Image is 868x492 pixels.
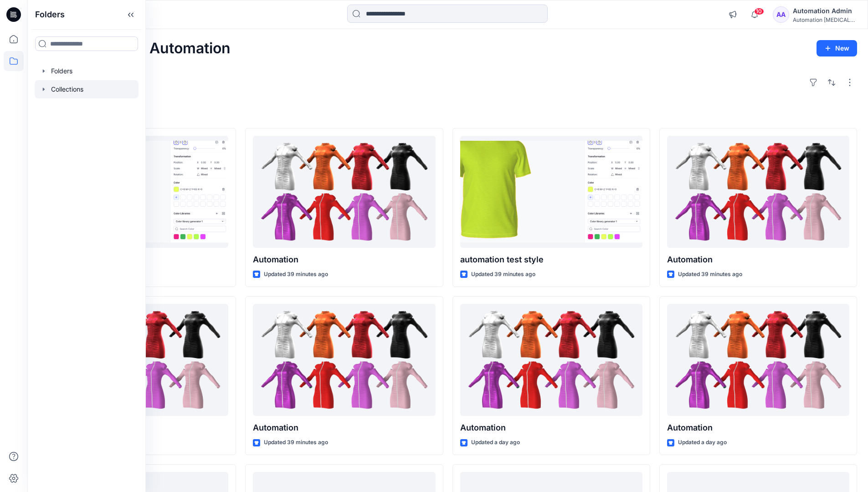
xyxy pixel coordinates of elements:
[253,253,435,266] p: Automation
[471,270,535,279] p: Updated 39 minutes ago
[471,438,520,447] p: Updated a day ago
[667,253,849,266] p: Automation
[793,5,857,16] div: Automation Admin
[817,40,857,56] button: New
[253,304,435,416] a: Automation
[264,438,328,447] p: Updated 39 minutes ago
[773,6,789,23] div: AA
[754,8,764,15] span: 10
[460,421,642,434] p: Automation
[253,421,435,434] p: Automation
[460,253,642,266] p: automation test style
[38,108,857,119] h4: Styles
[678,438,727,447] p: Updated a day ago
[460,136,642,248] a: automation test style
[667,136,849,248] a: Automation
[793,16,857,23] div: Automation [MEDICAL_DATA]...
[678,270,742,279] p: Updated 39 minutes ago
[253,136,435,248] a: Automation
[667,304,849,416] a: Automation
[667,421,849,434] p: Automation
[264,270,328,279] p: Updated 39 minutes ago
[460,304,642,416] a: Automation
